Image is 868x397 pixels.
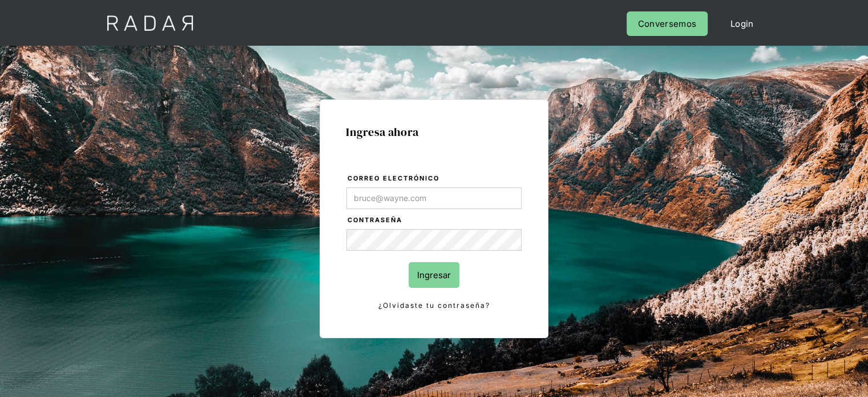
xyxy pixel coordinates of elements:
a: Conversemos [627,11,708,36]
h1: Ingresa ahora [346,126,522,138]
a: Login [719,11,765,36]
a: ¿Olvidaste tu contraseña? [346,299,522,312]
form: Login Form [346,173,522,312]
input: Ingresar [409,262,459,288]
label: Correo electrónico [348,173,522,185]
label: Contraseña [348,215,522,226]
input: bruce@wayne.com [346,187,522,209]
